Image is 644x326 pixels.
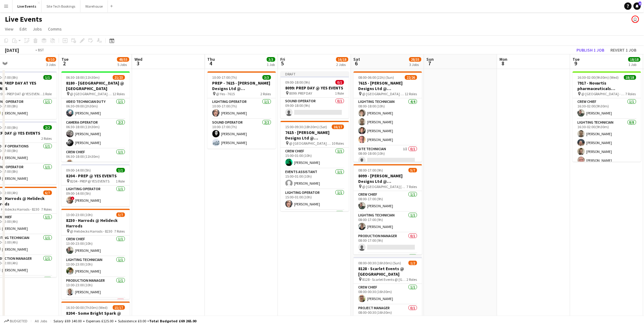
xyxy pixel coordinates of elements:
[38,48,44,52] div: BST
[30,25,44,33] a: Jobs
[48,26,62,32] span: Comms
[46,25,64,33] a: Comms
[53,319,196,323] div: Salary £69 140.00 + Expenses £125.00 + Subsistence £0.00 =
[5,47,19,53] div: [DATE]
[149,319,196,323] span: Total Budgeted £69 265.00
[10,319,28,323] span: Budgeted
[13,0,42,12] button: Live Events
[42,0,80,12] button: Site Tech Bookings
[574,46,607,54] button: Publish 1 job
[608,46,639,54] button: Revert 1 job
[5,26,13,32] span: View
[80,0,108,12] button: Warehouse
[20,26,27,32] span: Edit
[639,2,642,5] span: 6
[3,318,28,324] button: Budgeted
[2,25,16,33] a: View
[17,25,29,33] a: Edit
[33,26,42,32] span: Jobs
[632,16,639,23] app-user-avatar: Akash Karegoudar
[5,15,42,24] h1: Live Events
[634,2,641,10] a: 6
[34,319,48,323] span: All jobs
